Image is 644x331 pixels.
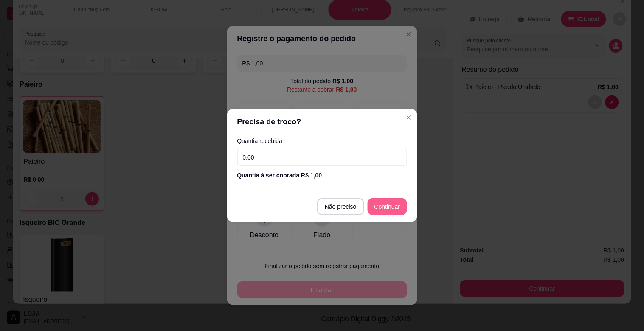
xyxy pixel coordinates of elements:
[317,198,364,215] button: Não preciso
[402,111,416,124] button: Close
[237,171,407,180] div: Quantia à ser cobrada R$ 1,00
[227,109,417,135] header: Precisa de troco?
[237,138,407,144] label: Quantia recebida
[368,198,407,215] button: Continuar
